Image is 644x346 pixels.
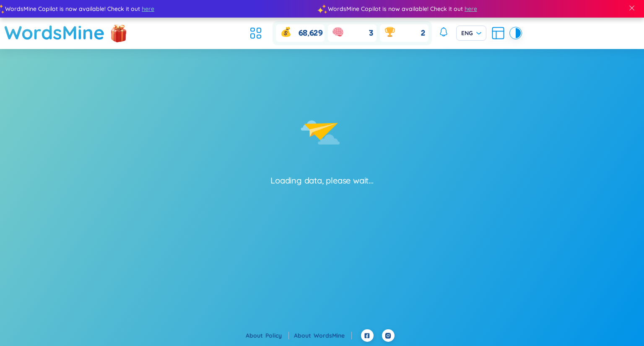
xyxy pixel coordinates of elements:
[270,175,373,186] div: Loading data, please wait...
[141,4,153,13] span: here
[461,29,481,37] span: ENG
[110,20,127,45] img: flashSalesIcon.a7f4f837.png
[299,28,322,39] span: 68,629
[294,331,352,340] div: About
[369,28,373,39] span: 3
[314,332,352,339] a: WordsMine
[246,331,289,340] div: About
[464,4,476,13] span: here
[265,332,289,339] a: Policy
[421,28,425,39] span: 2
[321,4,644,13] div: WordsMine Copilot is now available! Check it out
[4,18,105,47] a: WordsMine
